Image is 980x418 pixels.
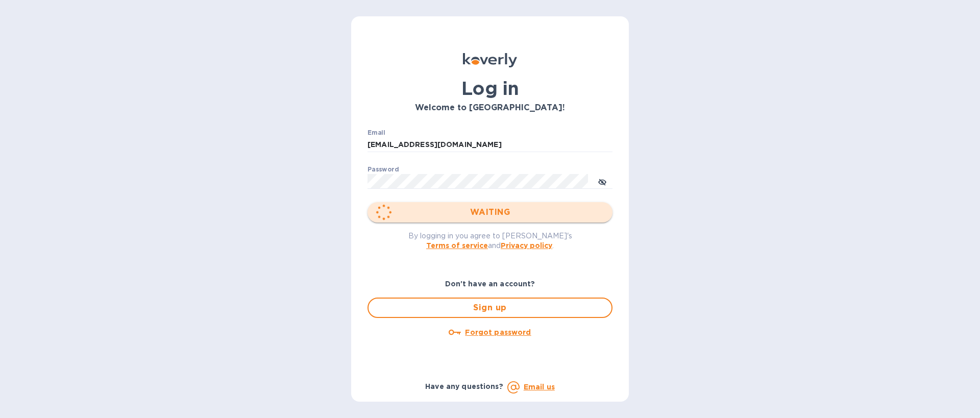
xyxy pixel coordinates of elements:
[524,383,555,391] a: Email us
[367,298,612,318] button: Sign up
[367,103,612,113] h3: Welcome to [GEOGRAPHIC_DATA]!
[463,53,517,67] img: Koverly
[367,130,385,136] label: Email
[465,328,531,336] u: Forgot password
[408,232,572,250] span: By logging in you agree to [PERSON_NAME]'s and .
[367,78,612,99] h1: Log in
[592,171,612,191] button: toggle password visibility
[501,241,552,250] a: Privacy policy
[426,241,488,250] a: Terms of service
[367,137,612,153] input: Enter email address
[425,382,503,390] b: Have any questions?
[445,280,535,288] b: Don't have an account?
[377,302,603,314] span: Sign up
[367,166,399,173] label: Password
